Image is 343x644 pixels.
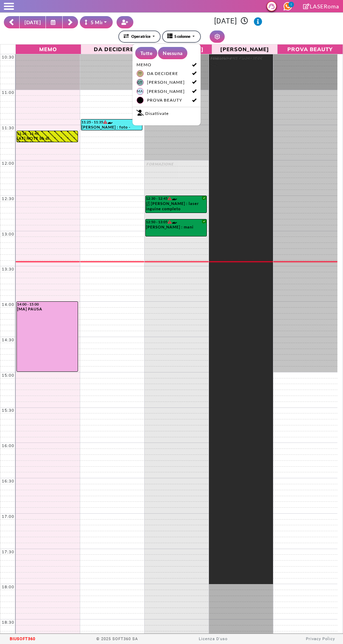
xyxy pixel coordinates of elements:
[146,201,206,213] div: [PERSON_NAME] : laser inguine completo
[85,19,111,26] div: 5 Minuti
[117,16,133,28] button: Crea nuovo contatto rapido
[0,514,16,519] div: 17:00
[147,97,182,103] span: PROVA BEAUTY
[303,3,339,9] a: LASERoma
[214,45,275,53] span: [PERSON_NAME]
[0,549,16,554] div: 17:30
[103,120,107,124] i: Il cliente ha degli insoluti
[83,45,145,53] span: Da Decidere
[0,584,16,589] div: 18:00
[136,70,143,77] span: ??
[211,56,271,62] div: FORMAZIONE FUORI SEDE
[0,443,16,448] div: 16:00
[146,201,151,206] img: PERCORSO
[199,637,227,641] a: Licenza D'uso
[0,267,16,272] div: 13:30
[17,136,77,142] div: [AT] NOTE bb di [PERSON_NAME] è entrato?
[303,4,310,9] i: Clicca per andare alla pagina di firma
[145,110,169,117] span: Disattivate
[147,88,185,95] span: [PERSON_NAME]
[17,302,77,306] div: 14:00 - 15:00
[0,373,16,378] div: 15:00
[17,307,77,311] div: [MA] PAUSA
[0,90,16,95] div: 11:00
[137,17,339,26] h3: [DATE]
[147,70,178,77] span: DA DECIDERE
[0,161,16,166] div: 12:00
[168,197,171,200] i: Il cliente ha degli insoluti
[146,162,207,168] div: FORMAZIONE
[82,120,142,124] div: 11:25 - 11:35
[82,125,142,130] div: [PERSON_NAME] : foto - controllo *da remoto* tramite foto
[17,131,77,136] div: 11:35 - 11:45
[136,62,152,68] span: MEMO
[0,232,16,237] div: 13:00
[158,47,187,59] button: Nessuna
[0,408,16,413] div: 15:30
[0,196,16,201] div: 12:30
[0,337,16,342] div: 14:30
[0,302,16,307] div: 14:00
[168,220,171,224] i: Il cliente ha degli insoluti
[0,55,16,60] div: 10:30
[0,620,16,625] div: 18:30
[135,47,157,59] button: Tutte
[279,45,341,53] span: PROVA BEAUTY
[0,125,16,130] div: 11:30
[147,79,185,85] span: [PERSON_NAME]
[0,479,16,484] div: 16:30
[136,97,143,104] span: BE
[19,16,46,28] button: [DATE]
[17,45,79,53] span: Memo
[136,79,143,86] span: GT
[146,225,206,231] div: [PERSON_NAME] : mani
[146,220,206,224] div: 12:50 - 13:05
[306,637,335,641] a: Privacy Policy
[136,88,143,95] span: MA
[146,196,206,201] div: 12:30 - 12:45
